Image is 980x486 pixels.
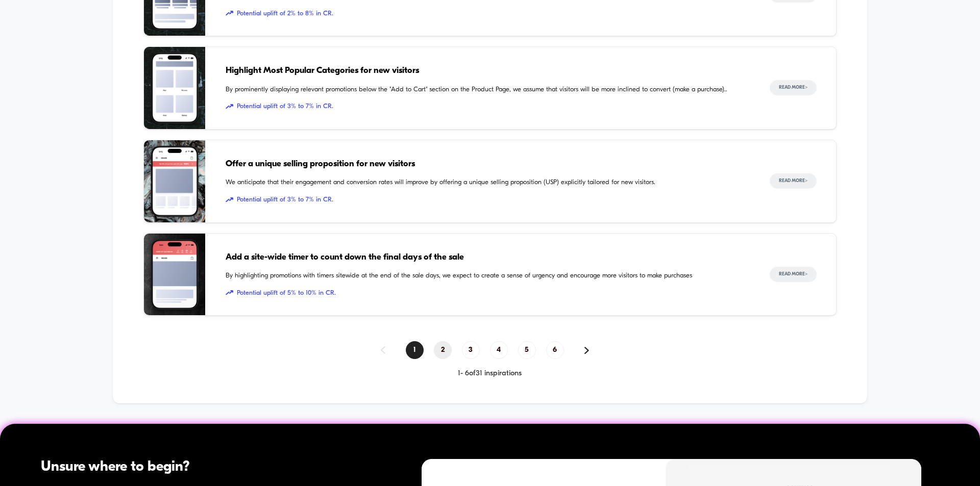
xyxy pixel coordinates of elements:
button: Read More> [770,267,817,282]
span: 1 [406,341,424,359]
span: By highlighting promotions with timers sitewide at the end of the sale days, we expect to create ... [226,271,749,281]
img: pagination forward [584,347,589,354]
button: Read More> [770,80,817,95]
span: Potential uplift of 5% to 10% in CR. [226,288,749,298]
input: Volume [426,263,457,273]
span: 6 [546,341,564,359]
button: Read More> [770,173,817,189]
span: 5 [518,341,536,359]
img: By highlighting promotions with timers sitewide at the end of the sale days, we expect to create ... [144,234,205,316]
div: Unsure where to begin? [41,457,373,477]
div: 1 - 6 of 31 inspirations [143,369,837,378]
span: Offer a unique selling proposition for new visitors [226,158,749,171]
span: By prominently displaying relevant promotions below the "Add to Cart" section on the Product Page... [226,85,749,95]
span: We anticipate that their engagement and conversion rates will improve by offering a unique sellin... [226,177,749,188]
input: Seek [8,246,494,255]
div: Duration [379,262,406,273]
button: Play, NEW DEMO 2025-VEED.mp4 [5,260,21,276]
span: Potential uplift of 3% to 7% in CR. [226,195,749,205]
div: Current time [354,262,378,273]
img: By prominently displaying relevant promotions below the "Add to Cart" section on the Product Page... [144,47,205,129]
span: Highlight Most Popular Categories for new visitors [226,64,749,78]
span: Potential uplift of 2% to 8% in CR. [226,9,749,19]
span: Add a site-wide timer to count down the final days of the sale [226,251,749,264]
span: 2 [434,341,452,359]
span: Potential uplift of 3% to 7% in CR. [226,101,749,112]
span: 4 [490,341,508,359]
span: 3 [462,341,480,359]
img: We anticipate that their engagement and conversion rates will improve by offering a unique sellin... [144,140,205,222]
button: Play, NEW DEMO 2025-VEED.mp4 [238,129,262,153]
